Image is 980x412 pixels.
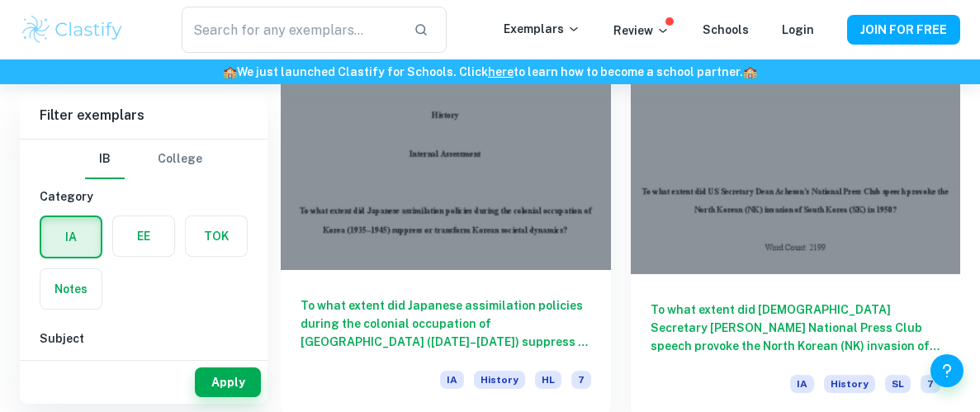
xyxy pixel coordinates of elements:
[158,140,202,179] button: College
[40,187,248,206] h6: Category
[535,371,561,389] span: HL
[3,63,977,81] h6: We just launched Clastify for Schools. Click to learn how to become a school partner.
[488,65,514,78] a: here
[85,140,202,179] div: Filter type choice
[790,375,814,393] span: IA
[40,269,102,309] button: Notes
[51,350,120,364] label: Type a subject
[930,354,963,387] button: Help and Feedback
[182,7,400,53] input: Search for any exemplars...
[85,140,125,179] button: IB
[613,21,670,40] p: Review
[847,15,960,45] button: JOIN FOR FREE
[301,296,591,351] h6: To what extent did Japanese assimilation policies during the colonial occupation of [GEOGRAPHIC_D...
[41,217,101,257] button: IA
[651,301,941,355] h6: To what extent did [DEMOGRAPHIC_DATA] Secretary [PERSON_NAME] National Press Club speech provoke ...
[782,23,814,36] a: Login
[474,371,525,389] span: History
[743,65,757,78] span: 🏫
[113,216,174,256] button: EE
[921,375,940,393] span: 7
[20,92,267,139] h6: Filter exemplars
[824,375,875,393] span: History
[440,371,464,389] span: IA
[885,375,911,393] span: SL
[186,216,247,256] button: TOK
[223,65,237,78] span: 🏫
[40,329,248,348] h6: Subject
[20,13,125,46] img: Clastify logo
[703,23,749,36] a: Schools
[504,20,580,38] p: Exemplars
[195,367,261,397] button: Apply
[571,371,591,389] span: 7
